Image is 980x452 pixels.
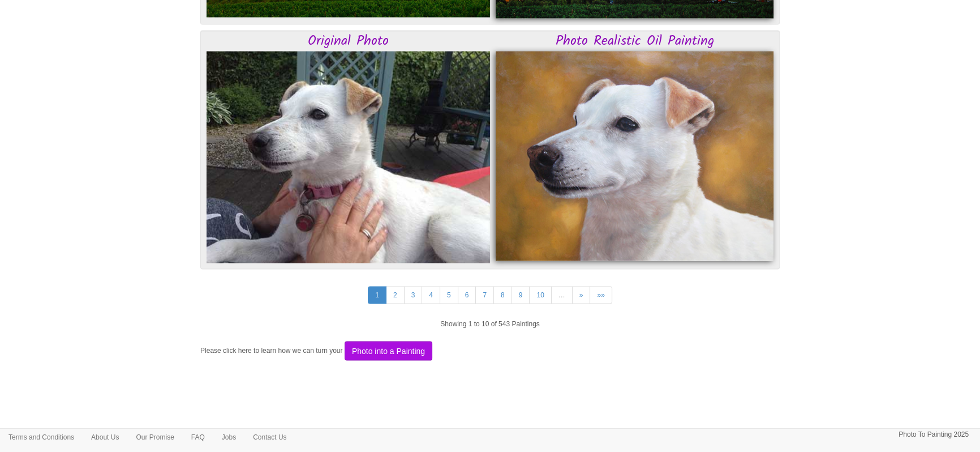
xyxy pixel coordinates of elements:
a: … [551,287,573,304]
h3: Original Photo [207,34,490,49]
a: 6 [458,287,476,304]
a: About Us [83,429,127,446]
a: » [572,287,591,304]
img: Oil painting of a dog [496,52,773,261]
img: Original Photo [207,52,490,263]
a: 9 [512,287,530,304]
a: 8 [493,287,512,304]
a: 10 [529,287,551,304]
a: 4 [422,287,440,304]
a: 1 [368,287,386,304]
a: 5 [440,287,458,304]
a: Our Promise [127,429,182,446]
h3: Photo Realistic Oil Painting [496,34,773,49]
a: Jobs [213,429,244,446]
button: Photo into a Painting [345,342,432,361]
a: FAQ [183,429,213,446]
a: 2 [386,287,405,304]
a: 7 [475,287,494,304]
a: Photo into a Painting [342,347,432,355]
p: Showing 1 to 10 of 543 Paintings [200,318,780,330]
a: 3 [404,287,423,304]
p: Photo To Painting 2025 [899,429,969,441]
a: »» [590,287,612,304]
a: Contact Us [244,429,295,446]
p: Please click here to learn how we can turn your [200,342,780,361]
